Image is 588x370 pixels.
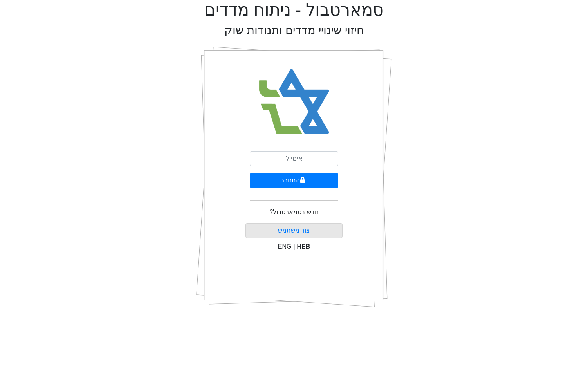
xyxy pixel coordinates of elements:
span: ENG [278,243,292,250]
span: HEB [297,243,310,250]
span: | [293,243,295,250]
p: חדש בסמארטבול? [269,208,318,217]
button: התחבר [250,173,338,188]
button: צור משתמש [245,223,343,238]
input: אימייל [250,151,338,166]
h2: חיזוי שינויי מדדים ותנודות שוק [224,23,364,37]
a: צור משתמש [278,227,310,234]
img: Smart Bull [252,59,337,145]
